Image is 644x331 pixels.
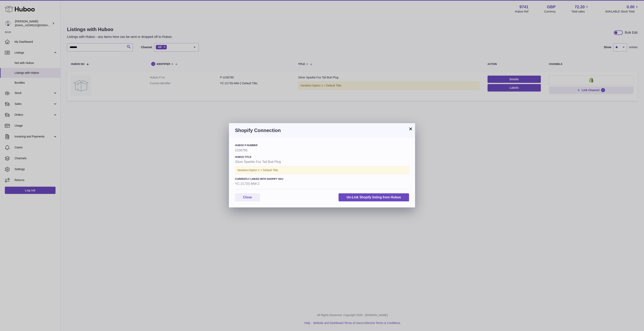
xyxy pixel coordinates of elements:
[249,169,279,172] span: Option 1 = Default Title;
[408,126,413,131] button: ×
[235,127,409,134] h3: Shopify Connection
[235,166,409,174] div: Variation:
[235,148,409,153] strong: 1036785
[235,160,409,164] strong: Silver Sparkle Fox Tail Butt Plug
[339,193,409,202] button: Un-Link Shopify listing from Huboo
[235,155,409,159] h4: Huboo Title
[235,144,409,147] h4: Huboo P number
[235,177,409,181] h4: Currently Linked with Shopify SKU
[235,182,409,186] strong: YC-2173S-MW-2
[235,193,260,202] button: Close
